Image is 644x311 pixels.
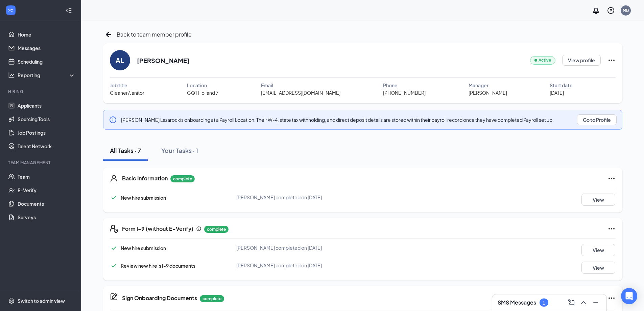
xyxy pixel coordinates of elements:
svg: Ellipses [607,294,616,302]
svg: QuestionInfo [607,6,615,15]
div: Switch to admin view [18,297,65,304]
svg: ComposeMessage [567,298,575,307]
button: View [581,244,615,256]
span: Phone [383,82,398,89]
button: Download All [570,293,599,304]
span: Location [187,82,207,89]
h5: Form I-9 (without E-Verify) [122,225,193,232]
a: Home [18,28,75,41]
span: [PERSON_NAME] Lazarock is onboarding at a Payroll Location. Their W-4, state tax withholding, and... [121,117,554,123]
a: Messages [18,41,75,55]
svg: ArrowLeftNew [103,29,114,40]
svg: Ellipses [607,225,616,233]
div: 1 [543,300,545,306]
span: [PHONE_NUMBER] [383,89,426,96]
button: View [581,262,615,274]
div: MB [623,7,629,13]
span: [PERSON_NAME] [469,89,507,96]
div: All Tasks · 7 [110,146,141,155]
h5: Basic Information [122,175,168,182]
svg: Notifications [592,6,600,15]
div: Hiring [8,89,74,94]
svg: Collapse [65,7,72,14]
svg: Minimize [592,298,600,307]
span: Start date [550,82,573,89]
span: Review new hire’s I-9 documents [121,263,195,269]
svg: Ellipses [607,56,616,64]
svg: Checkmark [110,244,118,252]
svg: ChevronUp [579,298,588,307]
h3: SMS Messages [498,299,536,306]
a: Scheduling [18,55,75,68]
svg: WorkstreamLogo [7,7,14,14]
span: Back to team member profile [117,30,192,39]
a: ArrowLeftNewBack to team member profile [103,29,192,40]
svg: Info [109,116,117,124]
svg: CompanyDocumentIcon [110,293,118,301]
p: complete [204,226,229,233]
a: Documents [18,197,75,210]
svg: User [110,174,118,182]
button: View profile [562,55,601,66]
span: Manager [469,82,488,89]
svg: Ellipses [607,174,616,182]
button: View [581,194,615,206]
a: E-Verify [18,183,75,197]
span: GQT Holland 7 [187,89,218,96]
svg: Settings [8,297,15,304]
svg: Analysis [8,72,15,79]
span: [DATE] [550,89,564,96]
span: New hire submission [121,245,166,251]
h2: [PERSON_NAME] [137,56,189,65]
svg: Checkmark [110,194,118,202]
button: ChevronUp [578,297,589,308]
a: Team [18,170,75,183]
div: Reporting [18,72,76,79]
span: Email [261,82,273,89]
span: New hire submission [121,195,166,201]
svg: FormI9EVerifyIcon [110,225,118,233]
a: Job Postings [18,126,75,139]
div: Your Tasks · 1 [161,146,198,155]
a: Applicants [18,99,75,112]
p: complete [200,295,224,302]
button: Minimize [590,297,601,308]
a: Surveys [18,210,75,224]
a: Talent Network [18,139,75,153]
button: ComposeMessage [566,297,577,308]
span: Cleaner/Janitor [110,89,144,96]
div: AL [116,55,124,65]
span: Active [539,57,551,64]
p: complete [170,175,195,182]
div: Open Intercom Messenger [621,288,637,304]
span: [EMAIL_ADDRESS][DOMAIN_NAME] [261,89,340,96]
span: [PERSON_NAME] completed on [DATE] [236,262,322,268]
svg: Checkmark [110,262,118,270]
h5: Sign Onboarding Documents [122,294,197,302]
div: Team Management [8,160,74,165]
svg: Info [196,226,201,231]
span: [PERSON_NAME] completed on [DATE] [236,245,322,251]
a: Sourcing Tools [18,112,75,126]
span: [PERSON_NAME] completed on [DATE] [236,194,322,200]
span: Job title [110,82,127,89]
button: Go to Profile [577,114,617,125]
